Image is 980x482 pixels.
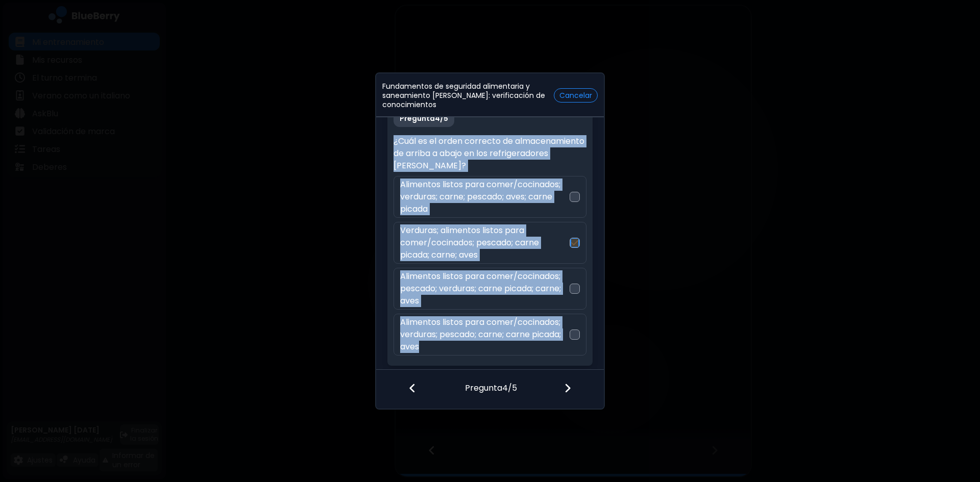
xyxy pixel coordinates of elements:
[400,179,560,215] font: Alimentos listos para comer/cocinados; verduras; carne; pescado; aves; carne picada
[400,270,561,307] font: Alimentos listos para comer/cocinados; pescado; verduras; carne picada; carne; aves
[400,113,435,123] font: Pregunta
[564,383,571,394] img: icono de archivo
[571,239,578,247] img: check
[465,382,502,394] font: Pregunta
[512,382,517,394] font: 5
[554,88,598,103] button: Cancelar
[394,135,584,171] font: ¿Cuál es el orden correcto de almacenamiento de arriba a abajo en los refrigeradores [PERSON_NAME]?
[409,383,416,394] img: icono de archivo
[435,113,440,123] font: 4
[559,90,592,100] font: Cancelar
[400,224,539,261] font: Verduras; alimentos listos para comer/cocinados; pescado; carne picada; carne; aves
[502,382,508,394] font: 4
[440,113,444,123] font: /
[382,81,545,110] font: Fundamentos de seguridad alimentaria y saneamiento [PERSON_NAME]: verificación de conocimientos
[400,316,561,352] font: Alimentos listos para comer/cocinados; verduras; pescado; carne; carne picada; aves
[444,113,448,123] font: 5
[508,382,512,394] font: /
